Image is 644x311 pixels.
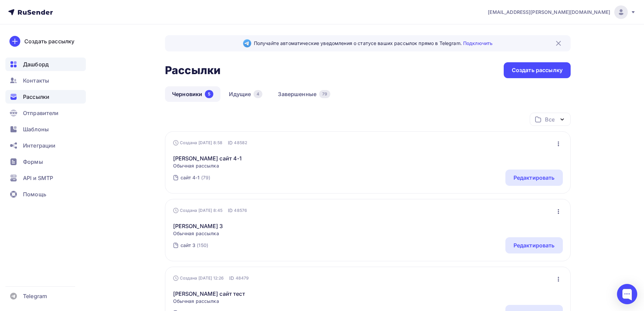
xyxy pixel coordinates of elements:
span: [EMAIL_ADDRESS][PERSON_NAME][DOMAIN_NAME] [488,9,610,16]
div: Создана [DATE] 12:26 [173,275,224,281]
span: Формы [23,158,43,166]
img: Telegram [243,39,251,47]
span: API и SMTP [23,174,53,182]
a: Завершенные79 [271,86,337,102]
span: 48582 [234,139,247,146]
span: ID [228,207,233,214]
a: Контакты [5,74,86,87]
span: Помощь [23,190,46,198]
div: Создать рассылку [512,66,563,74]
div: Редактировать [514,174,555,182]
a: Дашборд [5,58,86,71]
a: Идущие4 [222,86,269,102]
span: ID [229,275,234,282]
span: Получайте автоматические уведомления о статусе ваших рассылок прямо в Telegram. [254,40,493,47]
span: Дашборд [23,60,49,68]
div: Редактировать [514,241,555,249]
a: сайт 4-1 (79) [180,172,211,183]
div: Все [545,115,554,124]
span: 48479 [236,275,249,282]
span: Обычная рассылка [173,298,245,305]
h2: Рассылки [165,64,220,77]
div: (79) [201,174,211,181]
a: Рассылки [5,90,86,104]
span: Telegram [23,292,47,300]
span: Обычная рассылка [173,162,242,169]
button: Все [530,113,571,126]
div: (150) [197,242,208,249]
a: [PERSON_NAME] 3 [173,222,223,230]
span: Интеграции [23,141,55,150]
span: Шаблоны [23,125,49,133]
div: 4 [254,90,262,98]
a: Отправители [5,106,86,120]
a: Подключить [463,40,493,46]
a: сайт 3 (150) [180,240,209,251]
span: Рассылки [23,93,49,101]
div: Создать рассылку [24,37,74,45]
a: [PERSON_NAME] сайт тест [173,290,245,298]
a: [EMAIL_ADDRESS][PERSON_NAME][DOMAIN_NAME] [488,5,636,19]
a: Формы [5,155,86,169]
span: Обычная рассылка [173,230,223,237]
a: Черновики5 [165,86,220,102]
span: 48576 [234,207,247,214]
span: Отправители [23,109,59,117]
div: Создана [DATE] 8:45 [173,208,223,213]
span: Контакты [23,76,49,85]
span: ID [228,139,233,146]
div: сайт 4-1 [181,174,200,181]
div: сайт 3 [181,242,196,249]
div: 5 [205,90,213,98]
div: 79 [319,90,330,98]
div: Создана [DATE] 8:58 [173,140,223,146]
a: Шаблоны [5,123,86,136]
a: [PERSON_NAME] сайт 4-1 [173,154,242,162]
